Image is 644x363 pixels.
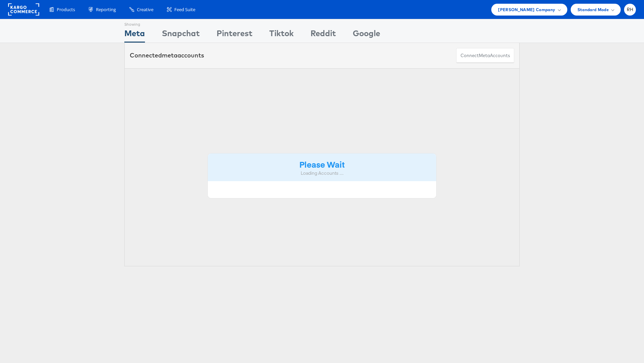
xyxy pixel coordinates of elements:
[124,27,145,43] div: Meta
[479,52,490,59] span: meta
[124,19,145,27] div: Showing
[174,6,195,13] span: Feed Suite
[217,27,252,43] div: Pinterest
[162,27,200,43] div: Snapchat
[498,6,555,13] span: [PERSON_NAME] Company
[57,6,75,13] span: Products
[299,159,345,170] strong: Please Wait
[456,48,514,63] button: ConnectmetaAccounts
[627,7,634,12] span: RH
[162,51,177,59] span: meta
[130,51,204,60] div: Connected accounts
[269,27,294,43] div: Tiktok
[577,6,609,13] span: Standard Mode
[96,6,116,13] span: Reporting
[353,27,380,43] div: Google
[311,27,336,43] div: Reddit
[137,6,153,13] span: Creative
[213,170,431,176] div: Loading Accounts ....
